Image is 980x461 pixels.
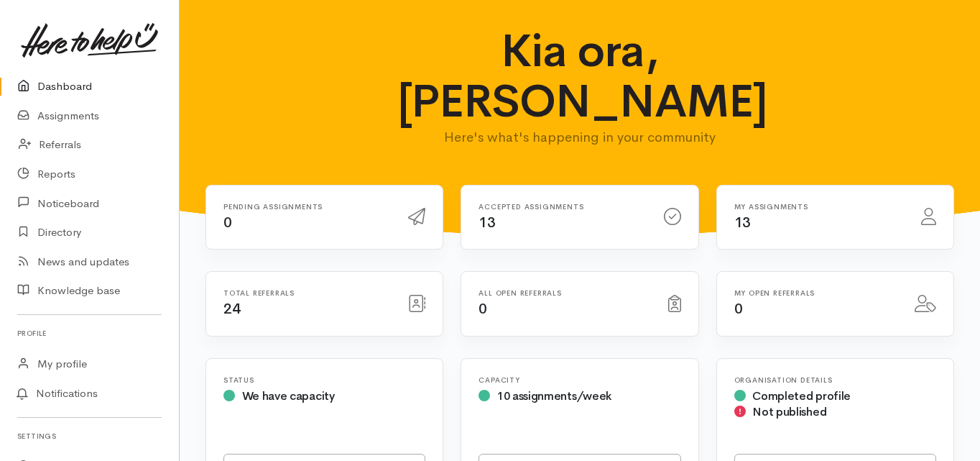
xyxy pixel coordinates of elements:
[397,127,763,147] p: Here's what's happening in your community
[397,26,763,127] h1: Kia ora, [PERSON_NAME]
[479,203,646,211] h6: Accepted assignments
[734,300,743,318] span: 0
[752,388,851,403] span: Completed profile
[734,203,904,211] h6: My assignments
[223,289,391,297] h6: Total referrals
[17,426,162,446] h6: Settings
[752,404,826,419] span: Not published
[497,388,611,403] span: 10 assignments/week
[479,289,650,297] h6: All open referrals
[223,376,425,384] h6: Status
[734,214,751,232] span: 13
[223,300,240,318] span: 24
[479,300,487,318] span: 0
[17,324,162,343] h6: Profile
[479,376,680,384] h6: Capacity
[242,388,335,403] span: We have capacity
[223,203,391,211] h6: Pending assignments
[734,376,936,384] h6: Organisation Details
[479,214,495,232] span: 13
[734,289,897,297] h6: My open referrals
[223,214,232,232] span: 0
